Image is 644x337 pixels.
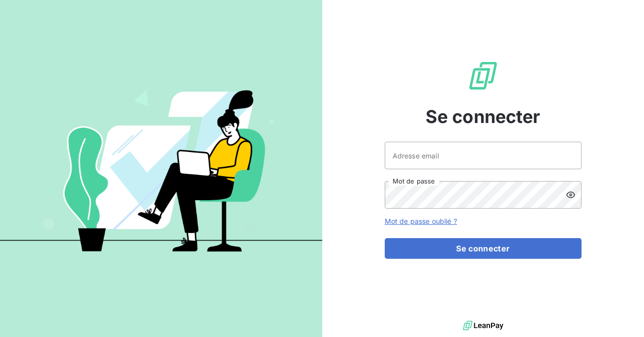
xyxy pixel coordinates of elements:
[385,142,582,169] input: placeholder
[426,103,541,130] span: Se connecter
[385,238,582,259] button: Se connecter
[385,217,457,225] a: Mot de passe oublié ?
[463,318,503,333] img: logo
[467,60,499,92] img: Logo LeanPay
